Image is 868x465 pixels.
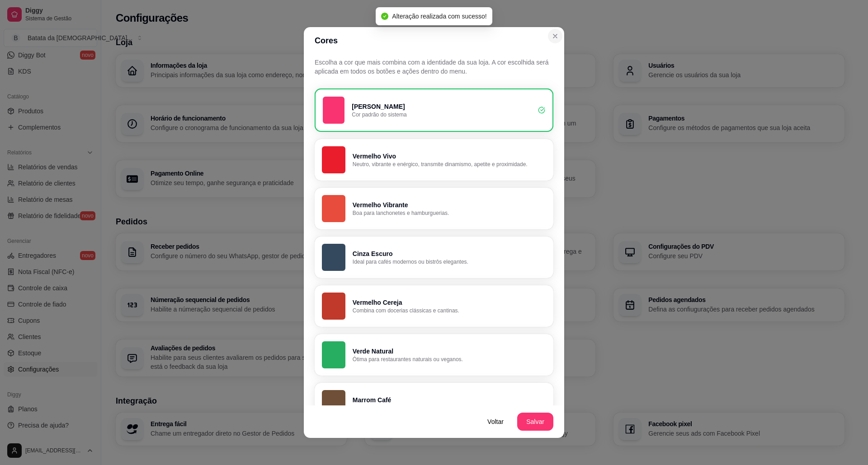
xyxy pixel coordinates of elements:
p: Vermelho Vivo [353,152,546,161]
button: Verde NaturalÓtima para restaurantes naturais ou veganos. [315,334,553,376]
button: Close [548,29,562,43]
p: Boa para lanchonetes e hamburguerias. [353,209,546,217]
span: check-circle [381,13,388,20]
p: [PERSON_NAME] [352,102,531,111]
p: Cor padrão do sistema [352,111,531,118]
span: Alteração realizada com sucesso! [392,13,486,20]
button: Vermelho VibranteBoa para lanchonetes e hamburguerias. [315,188,553,229]
p: Ideal para cafés modernos ou bistrôs elegantes. [353,258,546,265]
p: Vermelho Vibrante [353,200,546,209]
p: Marrom Café [353,395,546,405]
button: Marrom CaféPerfeita para cafeterias e confeitarias artesanais. [315,383,553,424]
p: Escolha a cor que mais combina com a identidade da sua loja. A cor escolhida será aplicada em tod... [315,58,553,76]
button: Voltar [477,413,514,431]
p: Combina com docerias clássicas e cantinas. [353,307,546,314]
p: Neutro, vibrante e enérgico, transmite dinamismo, apetite e proximidade. [353,161,546,168]
p: Verde Natural [353,347,546,356]
p: Cinza Escuro [353,249,546,258]
button: Cinza EscuroIdeal para cafés modernos ou bistrôs elegantes. [315,237,553,278]
p: Perfeita para cafeterias e confeitarias artesanais. [353,405,546,412]
button: Salvar [517,413,553,431]
button: Vermelho CerejaCombina com docerias clássicas e cantinas. [315,285,553,327]
button: [PERSON_NAME]Cor padrão do sistema [315,88,553,132]
header: Cores [304,27,564,54]
button: Vermelho VivoNeutro, vibrante e enérgico, transmite dinamismo, apetite e proximidade. [315,139,553,181]
p: Ótima para restaurantes naturais ou veganos. [353,356,546,363]
p: Vermelho Cereja [353,298,546,307]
